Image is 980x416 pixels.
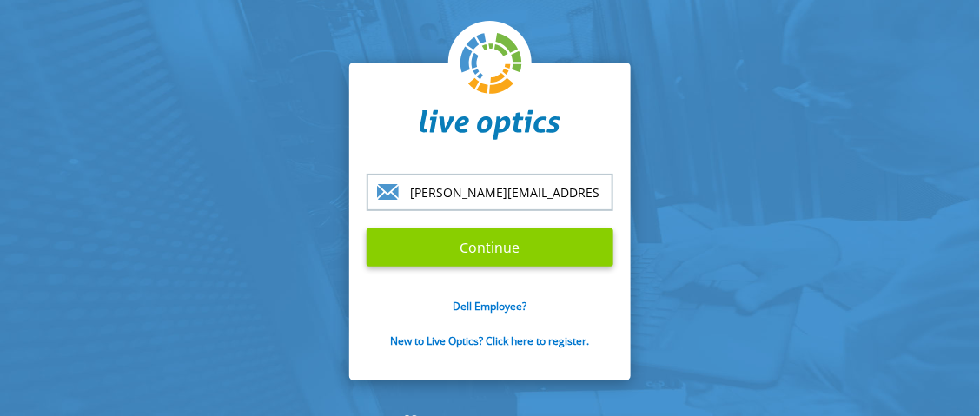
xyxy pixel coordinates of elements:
[367,174,613,211] input: email@address.com
[454,299,527,314] a: Dell Employee?
[367,228,613,267] input: Continue
[420,109,560,141] img: liveoptics-word.svg
[460,33,523,96] img: liveoptics-logo.svg
[391,333,590,348] a: New to Live Optics? Click here to register.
